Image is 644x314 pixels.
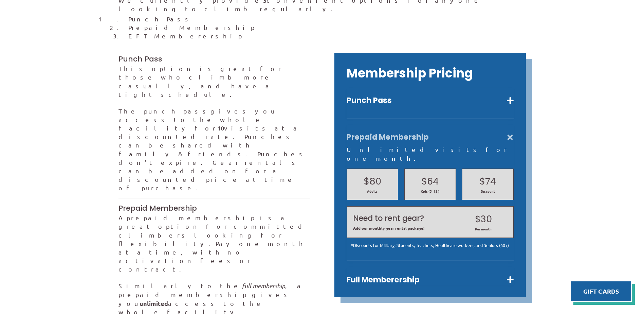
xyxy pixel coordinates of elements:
[347,65,514,82] h2: Membership Pricing
[347,145,514,162] div: Unlimited visits for one month.
[118,213,310,273] p: Pay one month at a time, with no activation fees or contract.
[468,189,507,194] span: Discount
[353,175,392,188] h2: $80
[140,299,168,307] strong: unlimited
[118,107,310,192] p: The punch pass
[460,213,507,226] h2: $30
[347,242,514,248] div: *Discounts for Military, Students, Teachers, Healthcare workers, and Seniors (60+)
[411,175,449,188] h2: $64
[468,175,507,188] h2: $74
[118,203,310,213] h3: Prepaid Membership
[118,214,309,247] span: A prepaid membership is a great option for committed climbers looking for flexibility.
[118,107,307,192] span: gives you access to the whole facility for visits at a discounted rate. Punches can be shared wit...
[217,124,224,132] strong: 10
[118,64,310,99] p: This option is great for those who climb more casually, and have a tight schedule.
[460,227,507,231] span: Per month
[118,54,310,64] h3: Punch Pass
[242,282,285,290] em: full membership
[353,225,454,231] span: Add our monthly gear rental package!
[353,189,392,194] span: Adults
[411,189,449,194] span: Kids (5 -12 )
[128,15,526,23] li: Punch Pass
[128,32,526,40] li: EFT Memberership
[128,23,526,32] li: Prepaid Membership
[353,213,454,224] h2: Need to rent gear?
